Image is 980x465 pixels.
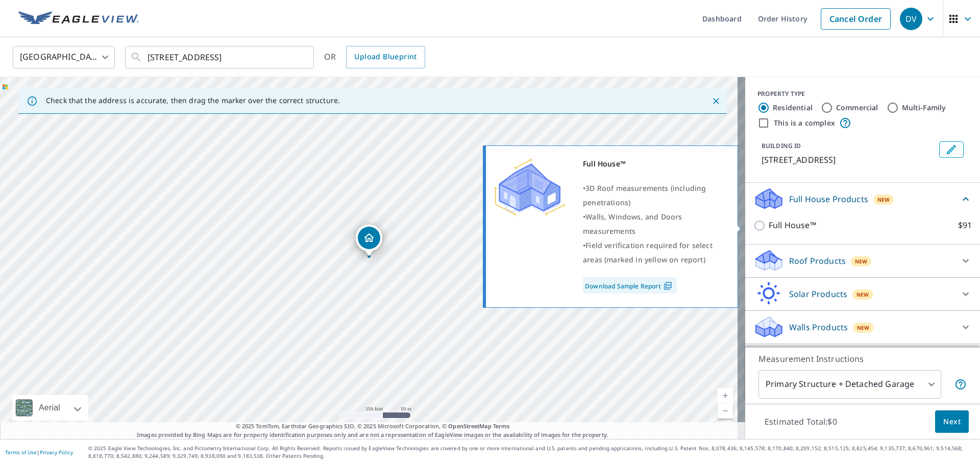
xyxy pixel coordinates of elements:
[758,353,967,365] p: Measurement Instructions
[762,154,935,166] p: [STREET_ADDRESS]
[789,255,846,267] p: Roof Products
[857,324,870,332] span: New
[148,43,293,71] input: Search by address or latitude-longitude
[757,89,968,99] div: PROPERTY TYPE
[494,157,565,218] img: Premium
[236,422,510,431] span: © 2025 TomTom, Earthstar Geographics SIO, © 2025 Microsoft Corporation, ©
[756,410,845,433] p: Estimated Total: $0
[583,210,725,238] div: •
[583,181,725,210] div: •
[709,94,723,108] button: Close
[753,315,972,339] div: Walls ProductsNew
[900,8,922,30] div: DV
[448,422,491,430] a: OpenStreetMap
[753,187,972,211] div: Full House ProductsNew
[583,240,713,264] span: Field verification required for select areas (marked in yellow on report)
[493,422,510,430] a: Terms
[789,321,848,333] p: Walls Products
[958,219,972,232] p: $91
[583,183,706,207] span: 3D Roof measurements (including penetrations)
[5,449,37,456] a: Terms of Use
[718,403,733,419] a: Current Level 17, Zoom Out
[18,11,139,27] img: EV Logo
[36,395,63,421] div: Aerial
[762,141,801,150] p: BUILDING ID
[356,225,382,256] div: Dropped pin, building 1, Residential property, 4066 Andes Way Denver, CO 80249
[12,395,88,421] div: Aerial
[13,43,115,71] div: [GEOGRAPHIC_DATA]
[346,46,425,68] a: Upload Blueprint
[88,445,975,460] p: © 2025 Eagle View Technologies, Inc. and Pictometry International Corp. All Rights Reserved. Repo...
[46,96,340,105] p: Check that the address is accurate, then drag the marker over the correct structure.
[583,238,725,267] div: •
[583,157,725,171] div: Full House™
[943,415,961,428] span: Next
[753,282,972,306] div: Solar ProductsNew
[939,141,964,158] button: Edit building 1
[935,410,969,433] button: Next
[324,46,425,68] div: OR
[583,212,682,236] span: Walls, Windows, and Doors measurements
[856,290,869,299] span: New
[855,257,868,265] span: New
[954,378,967,390] span: Your report will include the primary structure and a detached garage if one exists.
[773,103,813,113] label: Residential
[774,118,835,128] label: This is a complex
[769,219,816,232] p: Full House™
[836,103,878,113] label: Commercial
[758,370,941,399] div: Primary Structure + Detached Garage
[661,281,675,290] img: Pdf Icon
[354,51,416,63] span: Upload Blueprint
[789,288,847,300] p: Solar Products
[718,388,733,403] a: Current Level 17, Zoom In
[5,449,73,455] p: |
[877,195,890,204] span: New
[40,449,73,456] a: Privacy Policy
[753,249,972,273] div: Roof ProductsNew
[902,103,946,113] label: Multi-Family
[789,193,868,205] p: Full House Products
[821,8,891,30] a: Cancel Order
[583,277,677,293] a: Download Sample Report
